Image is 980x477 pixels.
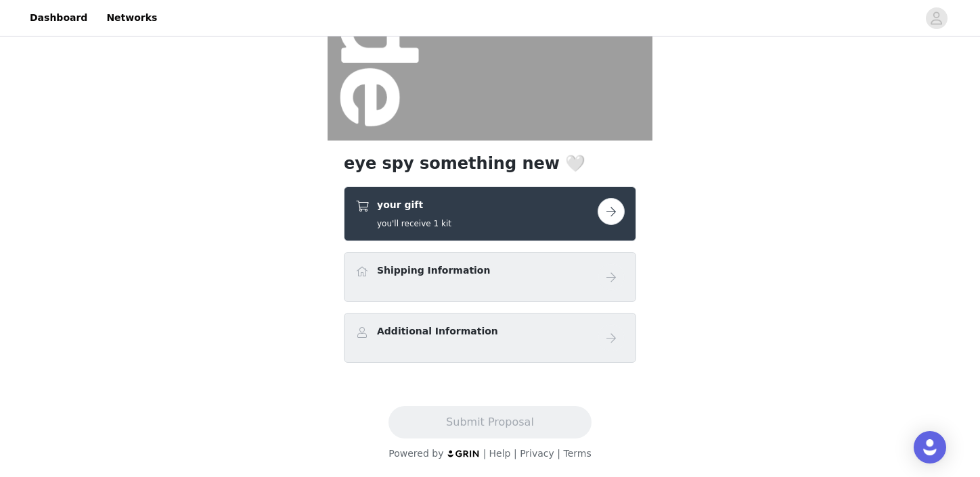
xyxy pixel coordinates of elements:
[377,324,498,338] h4: Additional Information
[344,252,636,302] div: Shipping Information
[377,198,451,212] h4: your gift
[514,448,517,459] span: |
[377,218,451,230] h5: you'll receive 1 kit
[388,448,443,459] span: Powered by
[447,449,481,458] img: logo
[22,3,95,33] a: Dashboard
[377,263,490,278] h4: Shipping Information
[344,313,636,363] div: Additional Information
[557,448,560,459] span: |
[930,7,943,29] div: avatar
[563,448,591,459] a: Terms
[344,186,636,241] div: your gift
[388,406,591,438] button: Submit Proposal
[344,151,636,176] h1: eye spy something new 🤍
[520,448,554,459] a: Privacy
[914,431,946,463] div: Open Intercom Messenger
[98,3,165,33] a: Networks
[483,448,487,459] span: |
[489,448,511,459] a: Help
